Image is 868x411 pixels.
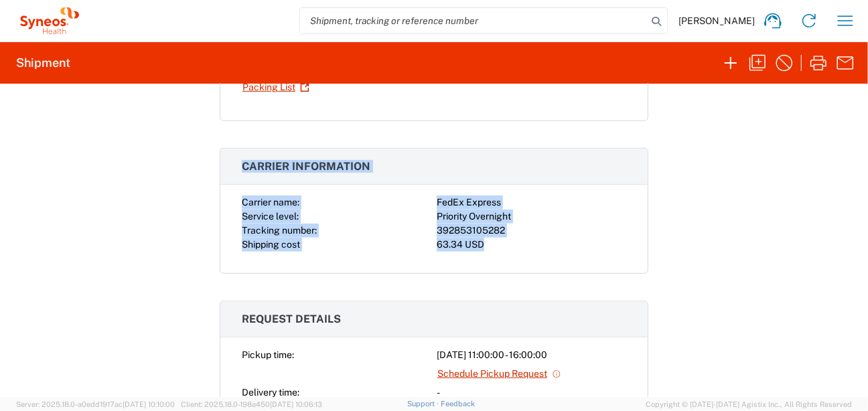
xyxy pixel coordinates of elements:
span: Pickup time: [242,349,294,360]
a: Packing List [242,76,310,99]
div: Priority Overnight [437,210,626,224]
span: [PERSON_NAME] [678,15,755,27]
span: Request details [242,313,341,325]
h2: Shipment [16,55,70,71]
div: [DATE] 11:00:00 - 16:00:00 [437,348,626,362]
span: [DATE] 10:06:13 [270,400,322,408]
a: Feedback [441,400,475,408]
span: Client: 2025.18.0-198a450 [181,400,322,408]
span: Server: 2025.18.0-a0edd1917ac [16,400,175,408]
span: Service level: [242,211,299,222]
span: Carrier name: [242,197,299,208]
span: Delivery time: [242,387,299,398]
span: Shipping cost [242,239,300,250]
span: Copyright © [DATE]-[DATE] Agistix Inc., All Rights Reserved [646,398,852,410]
a: Support [407,400,441,408]
input: Shipment, tracking or reference number [300,8,647,33]
span: [DATE] 10:10:00 [123,400,175,408]
span: Carrier information [242,160,370,173]
div: FedEx Express [437,195,626,210]
div: - [437,386,626,400]
span: Tracking number: [242,225,317,236]
div: 63.34 USD [437,238,626,252]
a: Schedule Pickup Request [437,362,562,386]
div: 392853105282 [437,224,626,238]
